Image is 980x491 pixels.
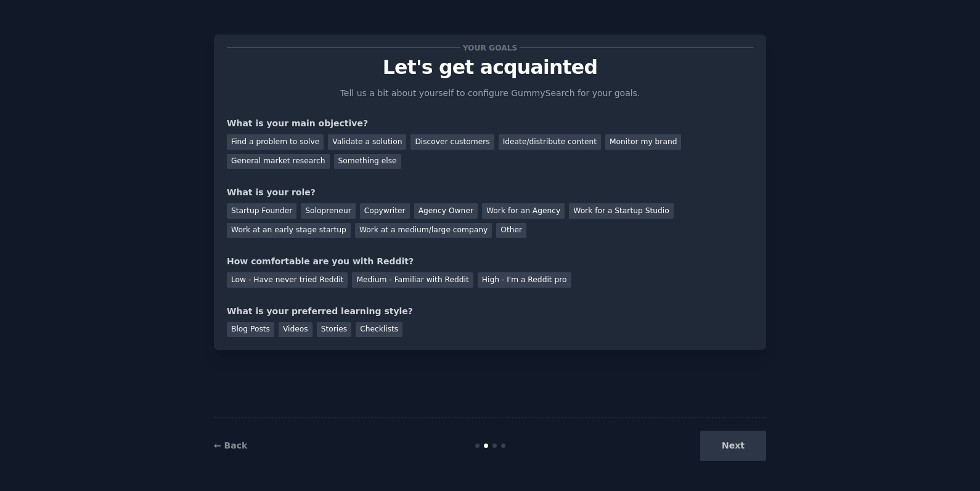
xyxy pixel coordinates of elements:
div: Checklists [356,322,402,338]
div: Copywriter [360,203,410,219]
div: General market research [227,154,330,169]
div: Medium - Familiar with Reddit [352,272,473,288]
div: Find a problem to solve [227,134,324,150]
p: Let's get acquainted [227,57,753,78]
div: How comfortable are you with Reddit? [227,255,753,268]
div: Solopreneur [301,203,355,219]
div: Work at an early stage startup [227,223,351,238]
span: Your goals [460,41,520,54]
div: Low - Have never tried Reddit [227,272,348,288]
div: Other [496,223,526,238]
div: Work for a Startup Studio [569,203,673,219]
div: Work for an Agency [482,203,565,219]
div: High - I'm a Reddit pro [478,272,571,288]
div: Validate a solution [328,134,406,150]
div: What is your main objective? [227,117,753,130]
div: What is your role? [227,186,753,199]
a: ← Back [214,440,247,450]
div: Something else [334,154,401,169]
div: Work at a medium/large company [355,223,492,238]
div: Stories [317,322,351,338]
div: What is your preferred learning style? [227,305,753,318]
div: Blog Posts [227,322,274,338]
div: Discover customers [410,134,494,150]
p: Tell us a bit about yourself to configure GummySearch for your goals. [335,87,645,100]
div: Startup Founder [227,203,296,219]
div: Ideate/distribute content [499,134,601,150]
div: Monitor my brand [605,134,681,150]
div: Videos [279,322,312,338]
div: Agency Owner [414,203,478,219]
